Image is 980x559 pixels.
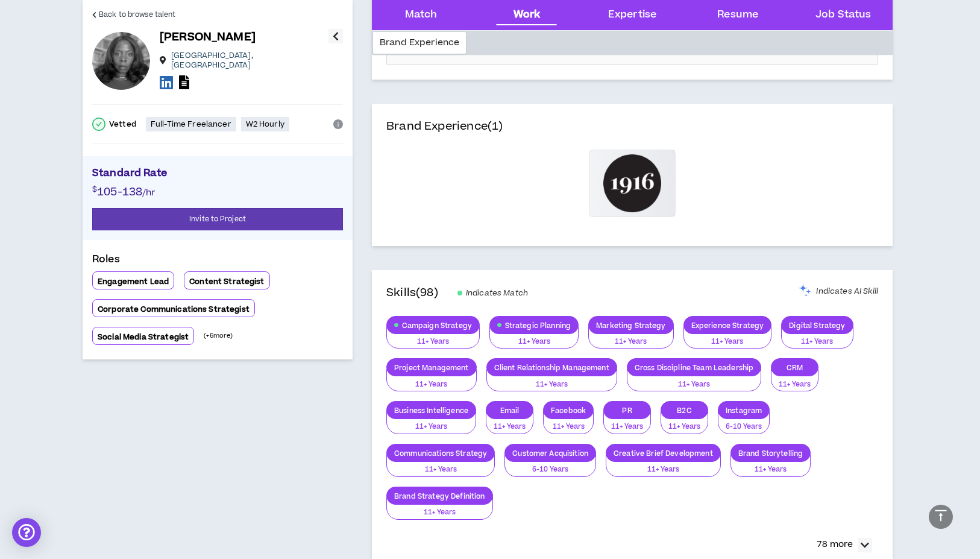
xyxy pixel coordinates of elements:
[204,331,233,341] p: (+ 6 more)
[661,406,708,415] p: B2C
[92,208,343,230] button: Invite to Project
[487,363,617,372] p: Client Relationship Management
[486,369,617,392] button: 11+ Years
[738,464,803,475] p: 11+ Years
[466,288,528,298] span: Indicates Match
[494,422,526,432] p: 11+ Years
[782,321,852,330] p: Digital Strategy
[934,508,948,523] span: vertical-align-top
[668,422,700,432] p: 11+ Years
[386,326,480,349] button: 11+ Years
[486,411,533,434] button: 11+ Years
[171,51,328,70] p: [GEOGRAPHIC_DATA] , [GEOGRAPHIC_DATA]
[771,363,818,372] p: CRM
[661,411,708,434] button: 11+ Years
[387,406,476,415] p: Business Intelligence
[142,186,155,199] span: /hr
[394,507,485,518] p: 11+ Years
[333,119,343,129] span: info-circle
[771,369,818,392] button: 11+ Years
[589,321,673,330] p: Marketing Strategy
[387,491,492,501] p: Brand Strategy Definition
[92,32,150,90] div: Lilian R.
[604,406,650,415] p: PR
[387,363,476,372] p: Project Management
[92,252,343,271] p: Roles
[683,326,772,349] button: 11+ Years
[504,454,596,477] button: 6-10 Years
[691,336,764,347] p: 11+ Years
[608,7,656,23] div: Expertise
[386,497,493,520] button: 11+ Years
[514,7,541,23] div: Work
[92,118,105,131] span: check-circle
[815,7,871,23] div: Job Status
[627,369,761,392] button: 11+ Years
[109,119,136,129] p: Vetted
[151,119,231,129] p: Full-Time Freelancer
[684,321,771,330] p: Experience Strategy
[603,411,651,434] button: 11+ Years
[505,449,595,458] p: Customer Acquisition
[12,518,41,547] div: Open Intercom Messenger
[596,336,666,347] p: 11+ Years
[606,449,720,458] p: Creative Brief Development
[246,119,284,129] p: W2 Hourly
[588,326,674,349] button: 11+ Years
[544,406,593,415] p: Facebook
[789,336,845,347] p: 11+ Years
[551,422,586,432] p: 11+ Years
[494,379,609,390] p: 11+ Years
[98,332,189,342] p: Social Media Strategist
[718,406,769,415] p: Instagram
[817,538,853,551] p: 78 more
[726,422,762,432] p: 6-10 Years
[603,154,661,212] img: WatchBox
[160,29,256,46] p: [PERSON_NAME]
[386,411,476,434] button: 11+ Years
[386,118,878,150] h4: Brand Experience (1)
[543,411,594,434] button: 11+ Years
[816,286,878,296] span: Indicates AI Skill
[730,454,811,477] button: 11+ Years
[627,363,761,372] p: Cross Discipline Team Leadership
[394,422,468,432] p: 11+ Years
[606,454,721,477] button: 11+ Years
[98,277,169,286] p: Engagement Lead
[486,406,533,415] p: Email
[717,7,758,23] div: Resume
[394,336,472,347] p: 11+ Years
[387,321,479,330] p: Campaign Strategy
[781,326,853,349] button: 11+ Years
[394,464,487,475] p: 11+ Years
[718,411,770,434] button: 6-10 Years
[394,379,469,390] p: 11+ Years
[811,534,878,556] button: 78 more
[611,422,643,432] p: 11+ Years
[92,184,97,195] span: $
[490,321,578,330] p: Strategic Planning
[405,7,438,23] div: Match
[98,305,250,314] p: Corporate Communications Strategist
[731,449,811,458] p: Brand Storytelling
[387,449,494,458] p: Communications Strategy
[779,379,811,390] p: 11+ Years
[92,166,343,184] p: Standard Rate
[386,285,438,302] h4: Skills (98)
[489,326,579,349] button: 11+ Years
[635,379,753,390] p: 11+ Years
[512,464,588,475] p: 6-10 Years
[386,454,495,477] button: 11+ Years
[614,464,713,475] p: 11+ Years
[373,32,466,54] div: Brand Experience
[497,336,571,347] p: 11+ Years
[99,9,175,21] span: Back to browse talent
[386,369,477,392] button: 11+ Years
[189,277,265,286] p: Content Strategist
[97,184,142,200] span: 105-138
